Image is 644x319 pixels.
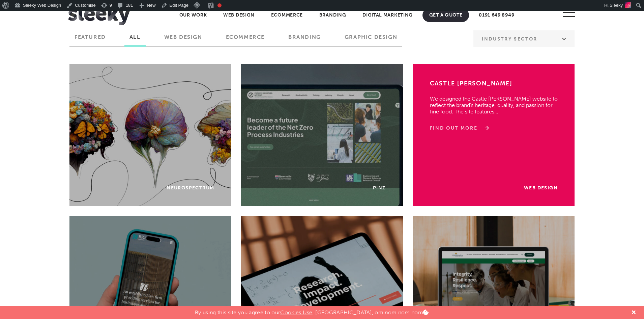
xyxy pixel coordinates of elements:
a: Cookies Use [280,309,313,316]
span: Sleeky [610,3,623,8]
label: All [124,34,146,45]
label: Ecommerce [221,34,270,45]
label: Branding [283,34,326,45]
img: Sleeky Web Design Newcastle [68,5,130,25]
p: By using this site you agree to our . [GEOGRAPHIC_DATA], om nom nom nom [195,306,429,316]
h3: Castle [PERSON_NAME] [430,79,558,89]
label: Web Design [159,34,207,45]
img: sleeky-avatar.svg [625,2,631,8]
a: Branding [313,8,353,22]
a: Web Design [216,8,261,22]
a: Get A Quote [422,8,469,22]
div: Focus keyphrase not set [217,3,222,7]
a: Find Out More [430,125,487,132]
a: 0191 649 8949 [472,8,521,22]
a: Web Design [524,185,558,191]
a: Our Work [173,8,214,22]
a: Ecommerce [264,8,310,22]
label: Featured [69,34,111,45]
p: We designed the Castle [PERSON_NAME] website to reflect the brand’s heritage, quality, and passio... [430,89,558,115]
a: Digital Marketing [356,8,419,22]
label: Graphic Design [340,34,402,45]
